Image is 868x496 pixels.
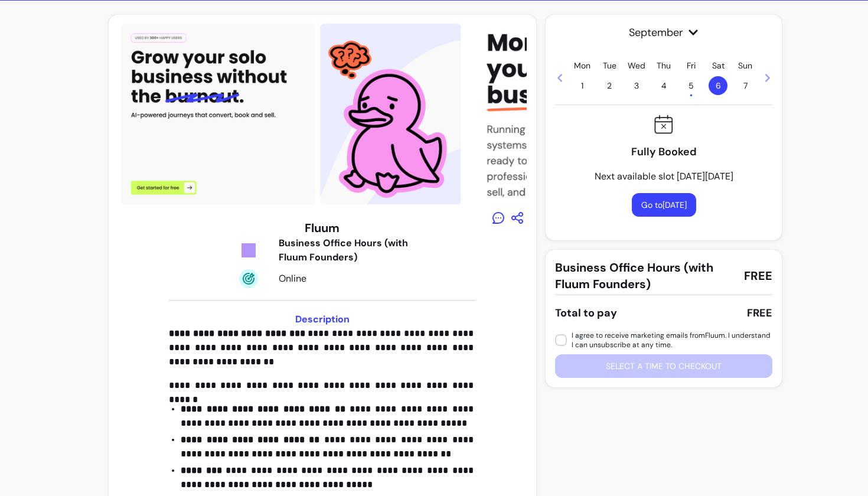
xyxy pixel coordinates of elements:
[709,76,727,95] span: 6
[555,24,772,41] span: September
[603,60,616,71] p: Tue
[631,143,697,160] p: Fully Booked
[712,60,725,71] p: Sat
[600,76,619,95] span: 2
[574,60,590,71] p: Mon
[690,89,693,101] span: •
[239,241,258,260] img: Tickets Icon
[169,312,475,327] h3: Description
[279,272,422,286] div: Online
[654,115,673,134] img: Fully booked icon
[595,169,733,184] p: Next available slot [DATE][DATE]
[472,19,866,208] img: https://d3pz9znudhj10h.cloudfront.net/63b59c47-5d66-4c2f-96fc-7abb4a90e680
[627,76,646,95] span: 3
[654,76,673,95] span: 4
[681,76,700,95] span: 5
[736,76,755,95] span: 7
[555,259,735,292] span: Business Office Hours (with Fluum Founders)
[632,193,696,217] button: Go to[DATE]
[747,305,772,321] div: FREE
[279,236,422,265] div: Business Office Hours (with Fluum Founders)
[744,267,772,284] span: FREE
[687,60,696,71] p: Fri
[555,305,617,321] div: Total to pay
[573,76,592,95] span: 1
[118,19,467,208] img: https://d3pz9znudhj10h.cloudfront.net/83906dca-93fa-4341-909b-8588e63e9608
[657,60,671,71] p: Thu
[628,60,645,71] p: Wed
[738,60,752,71] p: Sun
[305,220,340,236] h3: Fluum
